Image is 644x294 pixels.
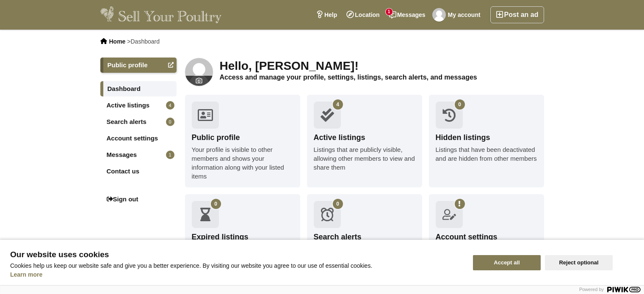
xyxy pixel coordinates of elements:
[100,114,177,129] a: Search alerts0
[333,99,343,110] span: 4
[307,95,422,187] a: 4 Active listings Listings that are publicly visible, allowing other members to view and share them
[10,250,463,259] span: Our website uses cookies
[127,38,160,45] li: >
[386,8,392,15] span: 1
[211,199,221,209] span: 0
[436,132,537,143] div: Hidden listings
[100,147,177,162] a: Messages1
[429,194,544,278] a: Account settings Manage your profile, contact, and security information
[314,232,415,242] div: Search alerts
[436,232,537,242] div: Account settings
[130,38,160,45] span: Dashboard
[185,58,213,86] img: Carol Connor
[430,6,485,23] a: My account
[166,101,174,110] span: 4
[100,164,177,179] a: Contact us
[10,262,463,269] p: Cookies help us keep our website safe and give you a better experience. By visiting our website y...
[314,145,415,172] div: Listings that are publicly visible, allowing other members to view and share them
[429,95,544,187] a: 0 Hidden listings Listings that have been deactivated and are hidden from other members
[220,73,544,81] h2: Access and manage your profile, settings, listings, search alerts, and messages
[100,58,177,73] a: Public profile
[579,287,604,292] span: Powered by
[100,98,177,113] a: Active listings4
[307,194,422,278] a: 0 Search alerts Manage your search alerts and get notified by email when new listings match your ...
[166,151,174,159] span: 1
[311,6,342,23] a: Help
[473,255,541,270] button: Accept all
[100,81,177,96] a: Dashboard
[220,59,544,73] h1: Hello, [PERSON_NAME]!
[166,118,174,126] span: 0
[185,194,300,278] a: 0 Expired listings Listings that have expired and are not visible in search results but can be re...
[314,132,415,143] div: Active listings
[436,145,537,163] div: Listings that have been deactivated and are hidden from other members
[109,38,126,45] a: Home
[384,6,430,23] a: Messages1
[192,132,293,143] div: Public profile
[333,199,343,209] span: 0
[185,95,300,187] a: Public profile Your profile is visible to other members and shows your information along with you...
[100,192,177,207] a: Sign out
[192,145,293,181] div: Your profile is visible to other members and shows your information along with your listed items
[545,255,613,270] button: Reject optional
[455,99,465,110] span: 0
[192,232,293,242] div: Expired listings
[100,6,222,23] img: Sell Your Poultry
[100,131,177,146] a: Account settings
[490,6,544,23] a: Post an ad
[10,271,42,278] a: Learn more
[432,8,446,22] img: Carol Connor
[342,6,384,23] a: Location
